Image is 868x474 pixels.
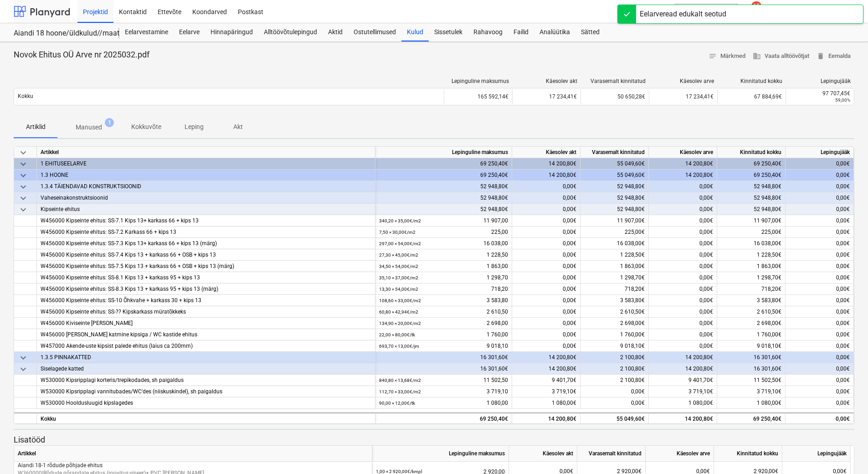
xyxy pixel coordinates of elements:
div: 0,00€ [789,340,850,352]
div: Kulud [401,23,429,41]
div: Käesolev arve [646,446,714,462]
div: Käesolev akt [516,78,577,84]
div: 0,00€ [649,227,717,238]
div: 55 049,60€ [580,170,649,181]
div: 52 948,80€ [717,204,786,215]
div: 0,00€ [512,340,580,352]
span: 1.3 HOONE [41,172,68,178]
span: 9 018,10€ [757,343,781,349]
div: 69 250,40€ [375,158,512,170]
span: keyboard_arrow_down [18,193,29,204]
div: 16 038,00 [379,238,508,249]
span: keyboard_arrow_down [18,159,29,170]
span: 3 719,10€ [757,388,781,395]
div: 0,00€ [786,363,854,375]
div: 0,00€ [649,318,717,329]
div: 0,00€ [649,306,717,318]
a: Failid [508,23,534,41]
div: 3 719,10€ [512,386,580,397]
div: 14 200,80€ [512,170,580,181]
small: 90,00 × 12,00€ / tk [379,401,415,406]
span: keyboard_arrow_down [18,170,29,181]
span: W457000 Akende-uste kipsist palede ehitus (laius ca 200mm) [41,343,193,349]
p: Leping [183,122,205,132]
a: Analüütika [534,23,575,41]
span: keyboard_arrow_down [18,147,29,158]
span: 1 080,00€ [757,400,781,406]
small: 840,80 × 13,68€ / m2 [379,378,421,383]
small: 35,10 × 37,00€ / m2 [379,275,418,280]
span: W456000 Kipseinte ehitus: SS-7.1 Kips 13+ karkass 66 + kips 13 [41,217,199,224]
div: Varasemalt kinnitatud [585,78,646,84]
a: Eelarvestamine [119,23,174,41]
div: 0,00€ [649,295,717,306]
div: Lepinguline maksumus [375,147,512,158]
div: 50 650,28€ [580,89,649,104]
span: 16 038,00€ [754,240,781,247]
div: 52 948,80€ [717,192,786,204]
div: 16 301,60€ [717,352,786,363]
button: Eemalda [813,49,854,63]
div: 9 018,10€ [580,340,649,352]
small: 340,20 × 35,00€ / m2 [379,218,421,223]
span: Siselagede katted [41,366,84,372]
div: 69 250,40€ [717,412,786,424]
div: 0,00€ [786,352,854,363]
div: 0,00€ [786,158,854,170]
div: 14 200,80€ [512,412,580,424]
div: 14 200,80€ [649,158,717,170]
div: 718,20 [379,283,508,295]
div: Varasemalt kinnitatud [580,147,649,158]
small: 693,70 × 13,00€ / jm [379,344,419,349]
span: 225,00€ [761,229,781,235]
div: 14 200,80€ [512,158,580,170]
span: 1.3.5 PINNAKATTED [41,354,91,361]
span: Vaheseinakonstruktsioonid [41,195,108,201]
div: 0,00€ [789,215,850,227]
div: 2 698,00€ [580,318,649,329]
span: W456000 Kipseinte ehitus: SS-7.3 Kips 13+ karkass 66 + kips 13 (märg) [41,240,217,247]
div: Lepinguline maksumus [448,78,509,84]
div: 718,20€ [580,283,649,295]
div: 0,00€ [789,413,850,425]
div: Käesolev arve [649,147,717,158]
span: Eemalda [817,51,851,62]
a: Sätted [575,23,605,41]
div: 3 583,80€ [580,295,649,306]
div: Artikkel [37,147,375,158]
div: 14 200,80€ [649,363,717,375]
button: Vaata alltöövõtjat [749,49,813,63]
div: 11 907,00€ [580,215,649,227]
div: 14 200,80€ [512,352,580,363]
div: 55 049,60€ [580,158,649,170]
div: 3 583,80 [379,295,508,306]
div: 0,00€ [789,318,850,329]
div: 14 200,80€ [512,363,580,375]
span: Vaata alltöövõtjat [753,51,809,62]
div: Käesolev akt [509,446,577,462]
div: 69 250,40€ [375,170,512,181]
span: W456000 Kipseinte ehitus: SS-7.4 Kips 13 + karkass 66 + OSB + kips 13 [41,252,216,258]
div: 16 301,60€ [375,363,512,375]
div: 2 610,50€ [580,306,649,318]
div: Chat Widget [822,430,868,474]
span: keyboard_arrow_down [18,364,29,375]
div: 1 760,00€ [580,329,649,340]
p: Kokkuvõte [131,122,161,132]
div: 0,00€ [786,204,854,215]
small: 34,50 × 54,00€ / m2 [379,264,418,269]
span: 1 863,00€ [757,263,781,269]
div: 52 948,80€ [375,192,512,204]
div: 225,00€ [580,227,649,238]
div: 9 401,70€ [512,375,580,386]
span: W530000 Hooldusluugid kipslagedes [41,400,133,406]
div: Lepingujääk [786,147,854,158]
div: 2 610,50 [379,306,508,318]
div: 0,00€ [512,238,580,249]
div: 0,00€ [789,238,850,249]
div: 0,00€ [649,204,717,215]
a: Rahavoog [468,23,508,41]
small: 7,50 × 30,00€ / m2 [379,230,416,235]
